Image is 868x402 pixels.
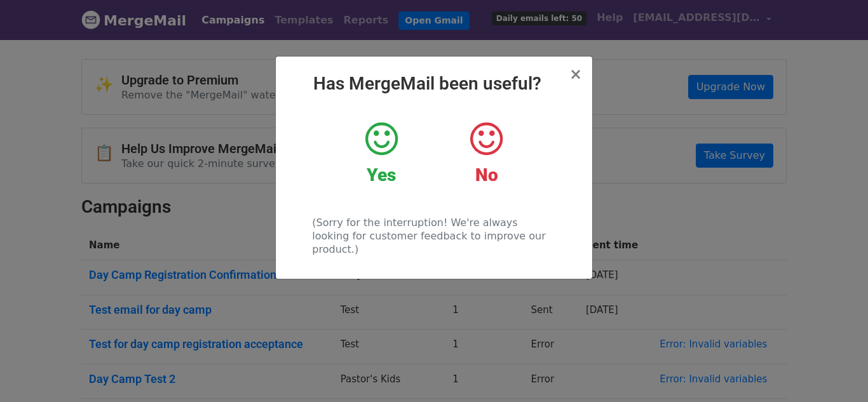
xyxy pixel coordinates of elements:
[444,120,529,186] a: No
[286,73,582,95] h2: Has MergeMail been useful?
[475,164,498,185] strong: No
[312,216,555,256] p: (Sorry for the interruption! We're always looking for customer feedback to improve our product.)
[367,164,396,185] strong: Yes
[569,65,582,83] span: ×
[569,67,582,82] button: Close
[339,120,424,186] a: Yes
